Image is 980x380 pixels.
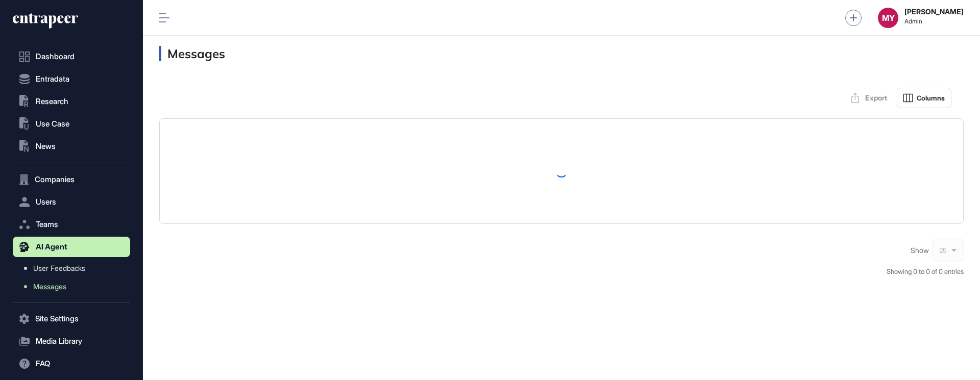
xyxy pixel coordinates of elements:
[904,18,964,25] span: Admin
[917,94,945,102] span: Columns
[13,46,130,67] a: Dashboard
[13,309,130,329] button: Site Settings
[35,315,79,323] span: Site Settings
[35,175,75,184] span: Companies
[36,220,58,229] span: Teams
[33,283,66,291] span: Messages
[13,237,130,257] button: AI Agent
[33,264,85,272] span: User Feedbacks
[18,277,130,296] a: Messages
[13,331,130,351] button: Media Library
[159,46,964,61] h3: Messages
[36,75,69,83] span: Entradata
[36,53,75,61] span: Dashboard
[13,192,130,212] button: Users
[13,169,130,190] button: Companies
[36,97,68,106] span: Research
[911,246,929,255] span: Show
[904,8,964,16] strong: [PERSON_NAME]
[846,88,893,108] button: Export
[13,353,130,374] button: FAQ
[18,259,130,277] a: User Feedbacks
[887,267,964,277] div: Showing 0 to 0 of 0 entries
[878,8,898,28] button: MY
[13,91,130,112] button: Research
[36,360,50,368] span: FAQ
[13,136,130,157] button: News
[13,69,130,89] button: Entradata
[36,142,56,150] span: News
[13,214,130,235] button: Teams
[36,243,67,251] span: AI Agent
[36,198,56,206] span: Users
[36,120,69,128] span: Use Case
[36,337,82,345] span: Media Library
[13,114,130,134] button: Use Case
[897,88,951,108] button: Columns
